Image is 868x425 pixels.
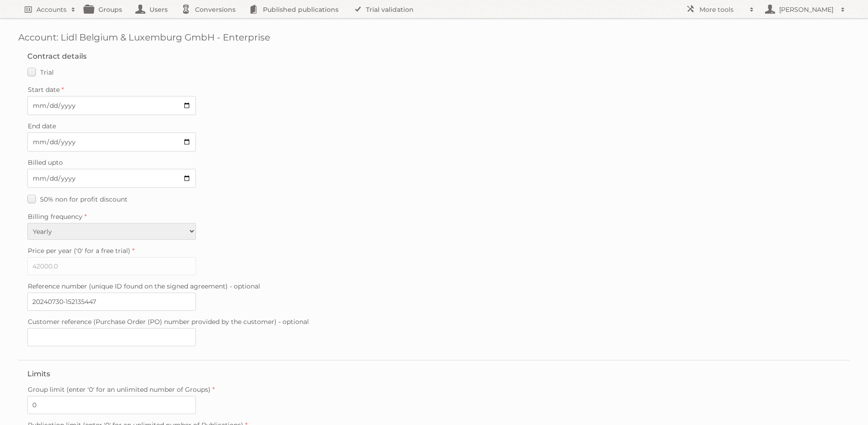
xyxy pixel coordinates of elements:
[777,5,836,14] h2: [PERSON_NAME]
[699,5,745,14] h2: More tools
[28,86,60,94] span: Start date
[40,195,128,203] span: 50% non for profit discount
[28,318,309,326] span: Customer reference (Purchase Order (PO) number provided by the customer) - optional
[28,158,63,167] span: Billed upto
[40,68,54,76] span: Trial
[28,247,130,255] span: Price per year ('0' for a free trial)
[27,52,87,61] legend: Contract details
[36,5,67,14] h2: Accounts
[28,282,260,290] span: Reference number (unique ID found on the signed agreement) - optional
[27,369,50,378] legend: Limits
[18,32,850,43] h1: Account: Lidl Belgium & Luxemburg GmbH - Enterprise
[28,212,82,221] span: Billing frequency
[28,385,211,394] span: Group limit (enter '0' for an unlimited number of Groups)
[28,122,56,130] span: End date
